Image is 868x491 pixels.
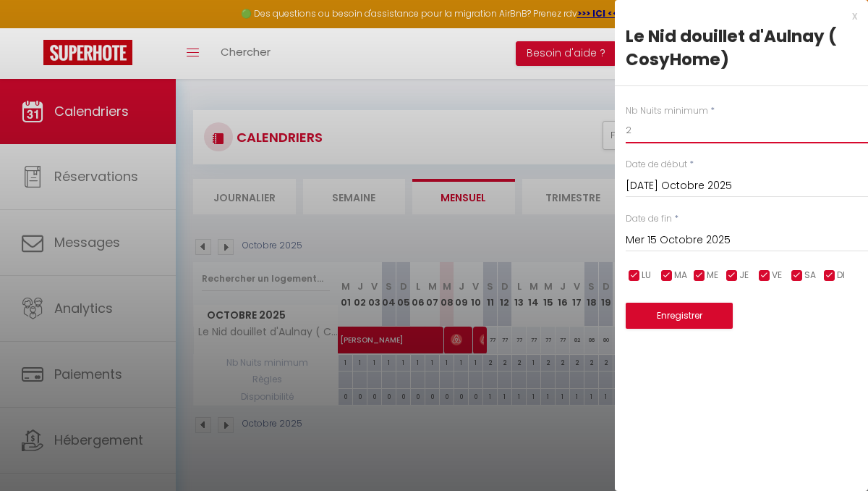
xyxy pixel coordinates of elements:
[642,269,651,282] span: LU
[626,158,687,172] label: Date de début
[707,269,718,282] span: ME
[804,269,816,282] span: SA
[772,269,782,282] span: VE
[626,212,672,226] label: Date de fin
[837,269,845,282] span: DI
[626,104,708,118] label: Nb Nuits minimum
[739,269,749,282] span: JE
[626,303,733,329] button: Enregistrer
[615,7,857,25] div: x
[674,269,687,282] span: MA
[626,25,857,71] div: Le Nid douillet d'Aulnay ( CosyHome)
